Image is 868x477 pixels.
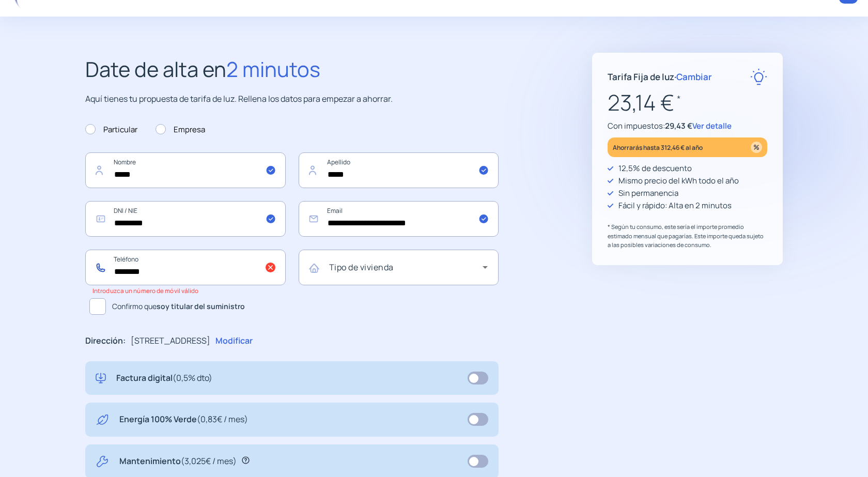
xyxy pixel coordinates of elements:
img: percentage_icon.svg [751,142,762,153]
b: soy titular del suministro [157,301,245,311]
span: (0,83€ / mes) [197,413,248,425]
img: energy-green.svg [96,413,109,426]
img: digital-invoice.svg [96,372,106,385]
p: Tarifa Fija de luz · [608,70,712,84]
h2: Date de alta en [85,53,499,86]
p: Modificar [215,334,253,348]
span: (3,025€ / mes) [181,455,237,467]
p: Mantenimiento [119,455,237,468]
p: Fácil y rápido: Alta en 2 minutos [618,199,732,212]
label: Particular [85,124,137,136]
p: Sin permanencia [618,187,678,199]
label: Empresa [156,124,205,136]
p: Ahorrarás hasta 312,46 € al año [613,142,703,153]
img: tool.svg [96,455,109,468]
img: rate-E.svg [750,68,767,85]
p: Dirección: [85,334,126,348]
small: Introduzca un número de móvil válido [92,287,199,295]
p: * Según tu consumo, este sería el importe promedio estimado mensual que pagarías. Este importe qu... [608,222,767,250]
span: Confirmo que [112,301,245,312]
mat-label: Tipo de vivienda [329,261,394,273]
span: 29,43 € [665,120,692,131]
span: Ver detalle [692,120,732,131]
p: 12,5% de descuento [618,162,692,175]
p: 23,14 € [608,85,767,120]
p: Mismo precio del kWh todo el año [618,175,739,187]
span: 2 minutos [226,55,320,83]
p: Energía 100% Verde [119,413,248,426]
p: Factura digital [116,372,212,385]
span: (0,5% dto) [173,372,212,383]
p: [STREET_ADDRESS] [131,334,210,348]
p: Con impuestos: [608,120,767,132]
p: Aquí tienes tu propuesta de tarifa de luz. Rellena los datos para empezar a ahorrar. [85,93,499,106]
span: Cambiar [676,71,712,83]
